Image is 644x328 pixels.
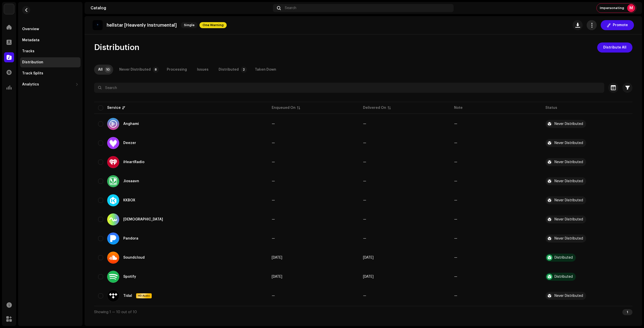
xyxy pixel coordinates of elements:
[20,79,80,89] re-m-nav-dropdown: Analytics
[98,65,103,75] div: All
[554,256,573,259] div: Distributed
[363,141,366,145] span: —
[554,179,583,183] div: Never Distributed
[219,65,239,75] div: Distributed
[363,160,366,164] span: —
[22,71,43,75] div: Track Splits
[123,218,163,221] div: Nuuday
[554,294,583,298] div: Never Distributed
[20,68,80,78] re-m-nav-item: Track Splits
[363,105,386,110] div: Delivered On
[272,141,275,145] span: —
[119,65,151,75] div: Never Distributed
[94,310,137,314] span: Showing 1 — 10 out of 10
[285,6,296,10] span: Search
[272,237,275,240] span: —
[20,46,80,56] re-m-nav-item: Tracks
[167,65,187,75] div: Processing
[272,218,275,221] span: —
[601,20,634,30] button: Promote
[554,141,583,145] div: Never Distributed
[272,179,275,183] span: —
[137,294,151,298] span: HD Audio
[363,122,366,126] span: —
[91,6,271,10] div: Catalog
[199,22,227,28] span: One Warning
[363,294,366,298] span: —
[181,22,197,28] span: Single
[454,199,457,202] re-a-table-badge: —
[22,60,43,64] div: Distribution
[454,122,457,126] re-a-table-badge: —
[622,309,632,315] div: 1
[123,256,145,259] div: Soundcloud
[363,256,374,259] span: Oct 8, 2025
[554,218,583,221] div: Never Distributed
[123,141,136,145] div: Deezer
[554,275,573,278] div: Distributed
[20,24,80,34] re-m-nav-item: Overview
[363,218,366,221] span: —
[363,237,366,240] span: —
[272,275,282,278] span: Oct 8, 2025
[603,42,626,53] span: Distribute All
[123,179,139,183] div: Jiosaavn
[597,42,632,53] button: Distribute All
[363,199,366,202] span: —
[454,275,457,278] re-a-table-badge: —
[123,275,136,278] div: Spotify
[454,256,457,259] re-a-table-badge: —
[613,20,628,30] span: Promote
[123,199,135,202] div: KKBOX
[454,218,457,221] re-a-table-badge: —
[272,160,275,164] span: —
[600,6,624,10] span: Impersonating
[363,275,374,278] span: Oct 8, 2025
[4,4,14,14] img: bb549e82-3f54-41b5-8d74-ce06bd45c366
[363,179,366,183] span: —
[272,122,275,126] span: —
[454,160,457,164] re-a-table-badge: —
[105,67,111,73] p-badge: 10
[241,67,247,73] p-badge: 2
[454,294,457,298] re-a-table-badge: —
[93,20,103,30] img: 337bb532-4055-451d-8146-20bb782359df
[94,83,604,93] input: Search
[627,4,635,12] div: M
[454,237,457,240] re-a-table-badge: —
[272,105,296,110] div: Enqueued On
[255,65,276,75] div: Taken Down
[272,199,275,202] span: —
[22,38,39,42] div: Metadata
[107,105,121,110] div: Service
[554,122,583,126] div: Never Distributed
[20,57,80,67] re-m-nav-item: Distribution
[94,42,139,53] span: Distribution
[197,65,209,75] div: Issues
[554,237,583,240] div: Never Distributed
[22,82,39,86] div: Analytics
[123,294,132,298] div: Tidal
[272,256,282,259] span: Oct 8, 2025
[123,237,138,240] div: Pandora
[554,199,583,202] div: Never Distributed
[272,294,275,298] span: —
[554,160,583,164] div: Never Distributed
[123,122,139,126] div: Anghami
[107,23,177,28] p: hellstar [Heavenly Instrumental]
[454,179,457,183] re-a-table-badge: —
[153,67,159,73] p-badge: 8
[454,141,457,145] re-a-table-badge: —
[20,35,80,45] re-m-nav-item: Metadata
[123,160,144,164] div: iHeartRadio
[22,27,39,31] div: Overview
[22,49,34,53] div: Tracks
